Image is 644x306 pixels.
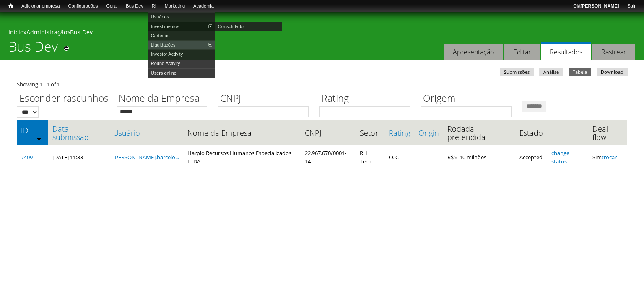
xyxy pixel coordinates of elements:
[17,2,64,10] a: Adicionar empresa
[48,145,109,169] td: [DATE] 11:33
[8,39,58,60] h1: Bus Dev
[602,153,617,161] a: trocar
[588,120,627,145] th: Deal flow
[500,68,534,76] a: Submissões
[623,2,640,10] a: Sair
[515,120,547,145] th: Estado
[356,145,384,169] td: RH Tech
[122,2,148,10] a: Bus Dev
[183,145,300,169] td: Harpio Recursos Humanos Especializados LTDA
[64,2,102,10] a: Configurações
[444,44,503,60] a: Apresentação
[26,28,67,36] a: Administração
[389,129,410,137] a: Rating
[569,2,623,10] a: Olá[PERSON_NAME]
[301,145,356,169] td: 22.967.670/0001-14
[597,68,628,76] a: Download
[580,3,619,8] strong: [PERSON_NAME]
[117,91,213,106] label: Nome da Empresa
[4,2,17,10] a: Início
[189,2,218,10] a: Academia
[301,120,356,145] th: CNPJ
[161,2,189,10] a: Marketing
[539,68,563,76] a: Análise
[52,124,105,141] a: Data submissão
[21,153,33,161] a: 7409
[569,68,591,76] a: Tabela
[504,44,540,60] a: Editar
[8,28,636,39] div: » »
[443,145,515,169] td: R$5 -10 milhões
[541,42,591,60] a: Resultados
[551,149,569,165] a: change status
[418,129,439,137] a: Origin
[515,145,547,169] td: Accepted
[319,91,415,106] label: Rating
[70,28,93,36] a: Bus Dev
[443,120,515,145] th: Rodada pretendida
[183,120,300,145] th: Nome da Empresa
[218,91,314,106] label: CNPJ
[17,91,111,106] label: Esconder rascunhos
[113,153,179,161] a: [PERSON_NAME].barcelo...
[148,2,161,10] a: RI
[36,136,42,141] img: ordem crescente
[21,126,44,135] a: ID
[384,145,414,169] td: CCC
[102,2,122,10] a: Geral
[421,91,517,106] label: Origem
[8,3,13,9] span: Início
[588,145,627,169] td: Sim
[17,80,627,88] div: Showing 1 - 1 of 1.
[8,28,23,36] a: Início
[113,129,179,137] a: Usuário
[356,120,384,145] th: Setor
[592,44,635,60] a: Rastrear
